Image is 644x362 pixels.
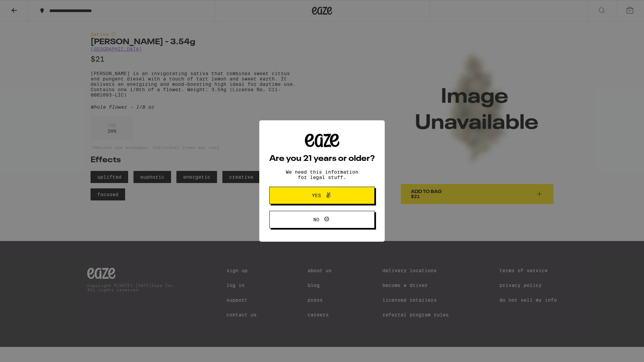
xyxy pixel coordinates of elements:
[269,155,375,163] h2: Are you 21 years or older?
[602,342,637,359] iframe: Opens a widget where you can find more information
[269,211,375,228] button: No
[269,187,375,204] button: Yes
[280,169,364,180] p: We need this information for legal stuff.
[312,193,321,198] span: Yes
[313,217,319,222] span: No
